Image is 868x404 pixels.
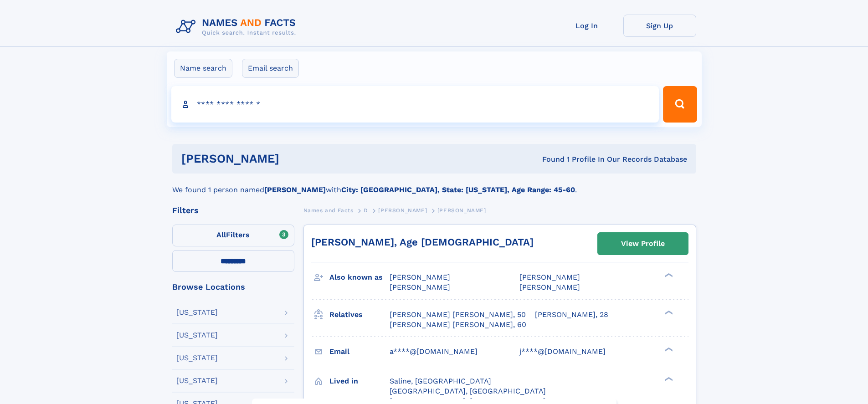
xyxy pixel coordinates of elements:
[378,207,427,214] span: [PERSON_NAME]
[303,205,354,216] a: Names and Facts
[329,307,390,322] h3: Relatives
[176,354,218,362] div: [US_STATE]
[171,86,659,123] input: search input
[598,233,688,255] a: View Profile
[311,236,534,248] a: [PERSON_NAME], Age [DEMOGRAPHIC_DATA]
[519,283,580,291] span: [PERSON_NAME]
[390,320,526,330] a: [PERSON_NAME] [PERSON_NAME], 60
[663,376,673,382] div: ❯
[663,86,697,123] button: Search Button
[390,377,491,385] span: Saline, [GEOGRAPHIC_DATA]
[378,205,427,216] a: [PERSON_NAME]
[621,233,665,254] div: View Profile
[341,185,575,194] b: City: [GEOGRAPHIC_DATA], State: [US_STATE], Age Range: 45-60
[519,273,580,281] span: [PERSON_NAME]
[663,272,673,278] div: ❯
[174,59,232,78] label: Name search
[176,377,218,384] div: [US_STATE]
[172,283,294,291] div: Browse Locations
[437,207,486,214] span: [PERSON_NAME]
[390,273,450,281] span: [PERSON_NAME]
[329,344,390,359] h3: Email
[176,309,218,316] div: [US_STATE]
[264,185,326,194] b: [PERSON_NAME]
[390,310,526,320] a: [PERSON_NAME] [PERSON_NAME], 50
[216,230,226,239] span: All
[663,346,673,352] div: ❯
[535,310,608,320] a: [PERSON_NAME], 28
[329,373,390,389] h3: Lived in
[550,15,623,37] a: Log In
[242,59,299,78] label: Email search
[329,270,390,285] h3: Also known as
[411,154,687,164] div: Found 1 Profile In Our Records Database
[623,15,696,37] a: Sign Up
[390,283,450,291] span: [PERSON_NAME]
[176,332,218,339] div: [US_STATE]
[172,225,294,246] label: Filters
[172,174,696,195] div: We found 1 person named with .
[181,153,411,164] h1: [PERSON_NAME]
[172,15,303,39] img: Logo Names and Facts
[364,207,368,214] span: D
[172,206,294,215] div: Filters
[663,309,673,315] div: ❯
[390,387,546,395] span: [GEOGRAPHIC_DATA], [GEOGRAPHIC_DATA]
[364,205,368,216] a: D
